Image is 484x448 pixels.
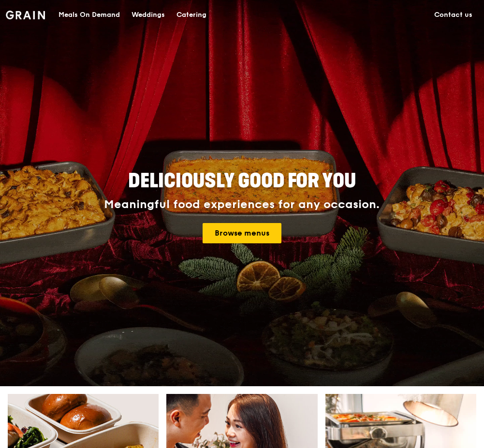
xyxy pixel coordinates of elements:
img: Grain [6,11,45,19]
a: Weddings [126,0,171,29]
a: Catering [171,0,212,29]
div: Meaningful food experiences for any occasion. [79,198,405,211]
span: Deliciously good for you [128,169,356,193]
a: Browse menus [203,223,281,243]
div: Catering [176,0,206,29]
div: Meals On Demand [59,0,120,29]
div: Weddings [132,0,165,29]
a: Contact us [428,0,478,29]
